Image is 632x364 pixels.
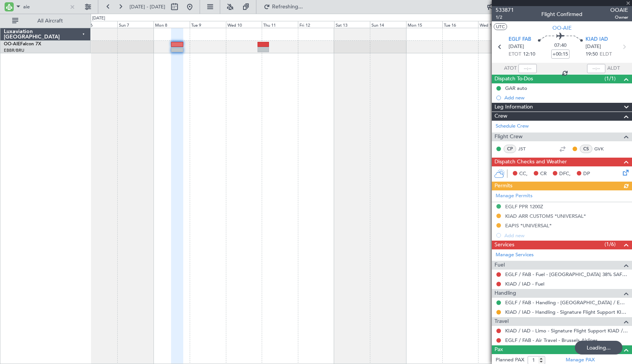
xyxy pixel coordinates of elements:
button: All Aircraft [8,15,83,27]
span: Refreshing... [272,4,304,10]
div: Sat 13 [334,21,370,28]
span: Fuel [494,261,505,270]
a: Schedule Crew [496,123,529,130]
div: Add new [504,94,628,101]
a: KIAD / IAD - Handling - Signature Flight Support KIAD / IAD [505,309,628,315]
div: Sun 7 [117,21,154,28]
div: Tue 9 [190,21,226,28]
span: CC, [519,170,528,178]
div: Mon 15 [406,21,442,28]
div: Wed 10 [226,21,262,28]
a: GVK [594,145,611,152]
span: EGLF FAB [509,36,531,43]
span: CR [540,170,547,178]
span: [DATE] [509,43,524,51]
span: DFC, [559,170,571,178]
a: Manage PAX [566,356,595,364]
button: UTC [494,23,507,30]
a: OO-AIEFalcon 7X [4,42,41,46]
span: 533871 [496,6,514,14]
span: ETOT [509,51,521,58]
div: [DATE] [92,15,105,22]
a: KIAD / IAD - Fuel [505,281,544,287]
span: KIAD IAD [586,36,608,43]
span: Leg Information [494,103,533,112]
a: EBBR/BRU [4,48,24,53]
span: Flight Crew [494,133,523,141]
div: Sun 14 [370,21,406,28]
span: OO-AIE [552,24,572,32]
span: 1/2 [496,14,514,21]
span: (1/6) [605,240,616,248]
span: Owner [610,14,628,21]
a: EGLF / FAB - Fuel - [GEOGRAPHIC_DATA] 38% SAF EGLF/FAB [505,271,628,278]
label: Planned PAX [496,356,524,364]
span: Crew [494,112,507,121]
a: EGLF / FAB - Handling - [GEOGRAPHIC_DATA] / EGLF / FAB [505,299,628,306]
div: CP [504,145,516,153]
span: ATOT [504,65,517,72]
span: [DATE] [586,43,601,51]
span: 07:40 [554,42,566,49]
div: Mon 8 [154,21,190,28]
div: Loading... [575,341,622,354]
div: Flight Confirmed [541,10,582,18]
a: EGLF / FAB - Air Travel - Brussels Airlines [505,337,598,343]
a: Manage Services [496,251,534,259]
div: Wed 17 [478,21,514,28]
a: JST [518,145,535,152]
span: Dispatch Checks and Weather [494,158,567,166]
span: (1/1) [605,75,616,83]
div: Tue 16 [442,21,478,28]
span: Travel [494,317,509,326]
input: A/C (Reg. or Type) [23,1,67,13]
button: Refreshing... [260,1,306,13]
div: Fri 12 [298,21,334,28]
div: CS [580,145,592,153]
span: Pax [494,345,503,354]
div: Sat 6 [82,21,118,28]
span: Handling [494,289,516,298]
span: Services [494,241,514,249]
span: DP [583,170,590,178]
a: KIAD / IAD - Limo - Signature Flight Support KIAD / IAD [505,327,628,334]
span: [DATE] - [DATE] [130,3,165,10]
span: Dispatch To-Dos [494,75,533,83]
div: GAR auto [505,85,527,91]
div: Thu 11 [262,21,298,28]
span: 19:50 [586,51,598,58]
span: ELDT [600,51,612,58]
span: 12:10 [523,51,535,58]
span: All Aircraft [20,18,80,24]
span: OOAIE [610,6,628,14]
span: ALDT [607,65,620,72]
span: OO-AIE [4,42,20,46]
